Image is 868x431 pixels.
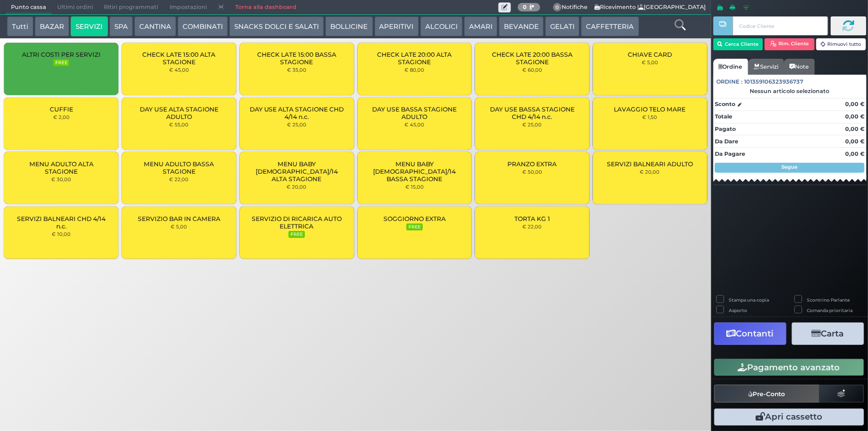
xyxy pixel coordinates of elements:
[52,231,71,237] small: € 10,00
[35,16,69,36] button: BAZAR
[522,169,542,175] small: € 50,00
[522,67,542,73] small: € 60,00
[729,297,769,303] label: Stampa una copia
[545,16,579,36] button: GELATI
[640,169,660,175] small: € 20,00
[287,121,306,127] small: € 25,00
[405,184,424,190] small: € 15,00
[287,67,306,73] small: € 35,00
[745,78,804,86] span: 101359106323936737
[733,16,828,35] input: Codice Cliente
[12,160,110,175] span: MENU ADULTO ALTA STAGIONE
[178,16,228,36] button: COMBINATI
[420,16,463,36] button: ALCOLICI
[130,51,228,66] span: CHECK LATE 15:00 ALTA STAGIONE
[325,16,373,36] button: BOLLICINE
[169,176,189,182] small: € 22,00
[523,3,527,10] b: 0
[171,223,187,229] small: € 5,00
[714,409,864,426] button: Apri cassetto
[169,67,189,73] small: € 45,00
[748,59,784,75] a: Servizi
[52,0,98,14] span: Ultimi ordini
[714,359,864,376] button: Pagamento avanzato
[765,38,815,50] button: Rim. Cliente
[845,113,865,120] strong: 0,00 €
[792,323,864,345] button: Carta
[715,113,732,120] strong: Totale
[404,67,424,73] small: € 80,00
[713,59,748,75] a: Ordine
[845,138,865,145] strong: 0,00 €
[7,16,33,36] button: Tutti
[643,114,658,120] small: € 1,50
[581,16,639,36] button: CAFFETTERIA
[782,164,798,170] strong: Segue
[614,106,686,113] span: LAVAGGIO TELO MARE
[404,121,424,127] small: € 45,00
[523,223,542,229] small: € 22,00
[499,16,544,36] button: BEVANDE
[464,16,497,36] button: AMARI
[715,150,745,157] strong: Da Pagare
[642,59,658,65] small: € 5,00
[134,16,176,36] button: CANTINA
[523,121,542,127] small: € 25,00
[714,323,786,345] button: Contanti
[713,38,764,50] button: Cerca Cliente
[109,16,133,36] button: SPA
[98,0,164,14] span: Ritiri programmati
[628,51,672,58] span: CHIAVE CARD
[508,160,557,168] span: PRANZO EXTRA
[714,385,820,403] button: Pre-Conto
[717,78,743,86] span: Ordine :
[807,307,853,314] label: Comanda prioritaria
[483,106,581,120] span: DAY USE BASSA STAGIONE CHD 4/14 n.c.
[248,106,346,120] span: DAY USE ALTA STAGIONE CHD 4/14 n.c.
[816,38,867,50] button: Rimuovi tutto
[607,160,693,168] span: SERVIZI BALNEARI ADULTO
[229,16,324,36] button: SNACKS DOLCI E SALATI
[384,215,446,222] span: SOGGIORNO EXTRA
[22,51,100,58] span: ALTRI COSTI PER SERVIZI
[230,0,302,14] a: Torna alla dashboard
[729,307,747,314] label: Asporto
[366,160,463,183] span: MENU BABY [DEMOGRAPHIC_DATA]/14 BASSA STAGIONE
[248,160,346,183] span: MENU BABY [DEMOGRAPHIC_DATA]/14 ALTA STAGIONE
[287,184,307,190] small: € 20,00
[715,138,738,145] strong: Da Dare
[130,160,228,175] span: MENU ADULTO BASSA STAGIONE
[784,59,814,75] a: Note
[366,51,463,66] span: CHECK LATE 20:00 ALTA STAGIONE
[845,150,865,157] strong: 0,00 €
[715,125,736,132] strong: Pagato
[130,106,228,120] span: DAY USE ALTA STAGIONE ADULTO
[248,215,346,230] span: SERVIZIO DI RICARICA AUTO ELETTRICA
[553,3,562,12] span: 0
[713,88,867,95] div: Nessun articolo selezionato
[169,121,189,127] small: € 55,00
[5,0,52,14] span: Punto cassa
[514,215,550,222] span: TORTA KG 1
[845,125,865,132] strong: 0,00 €
[71,16,107,36] button: SERVIZI
[483,51,581,66] span: CHECK LATE 20:00 BASSA STAGIONE
[807,297,850,303] label: Scontrino Parlante
[366,106,463,120] span: DAY USE BASSA STAGIONE ADULTO
[375,16,419,36] button: APERITIVI
[715,100,735,108] strong: Sconto
[845,101,865,108] strong: 0,00 €
[164,0,212,14] span: Impostazioni
[51,176,71,182] small: € 30,00
[53,59,69,66] small: FREE
[289,231,304,238] small: FREE
[53,114,70,120] small: € 2,00
[138,215,220,222] span: SERVIZIO BAR IN CAMERA
[12,215,110,230] span: SERVIZI BALNEARI CHD 4/14 n.c.
[248,51,346,66] span: CHECK LATE 15:00 BASSA STAGIONE
[50,106,73,113] span: CUFFIE
[406,223,422,230] small: FREE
